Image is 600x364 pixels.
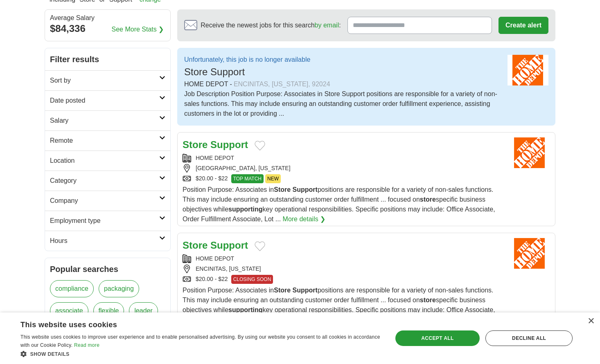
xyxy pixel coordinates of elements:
button: Add to favorite jobs [255,241,265,251]
span: Store Support [184,66,245,77]
span: NEW [265,174,281,183]
span: Show details [30,351,70,357]
strong: supporting [228,206,263,213]
h2: Salary [50,116,159,126]
a: packaging [99,280,139,297]
h2: Hours [50,236,159,246]
a: Remote [45,130,170,151]
a: Company [45,191,170,211]
a: Sort by [45,70,170,90]
div: Decline all [485,330,573,346]
div: ENCINITAS, [US_STATE], 92024 [234,79,330,89]
h2: Popular searches [50,263,165,275]
strong: store [420,297,436,303]
span: This website uses cookies to improve user experience and to enable personalised advertising. By u... [20,334,380,348]
span: - [230,79,232,89]
strong: Store [274,287,291,294]
h2: Filter results [45,48,170,70]
a: Category [45,171,170,191]
div: Close [588,318,594,324]
a: Location [45,151,170,171]
button: Create alert [498,17,548,34]
a: More details ❯ [283,214,326,224]
img: Direct Employers logo [508,55,548,85]
span: Receive the newest jobs for this search : [201,20,341,30]
div: $20.00 - $22 [183,174,503,183]
div: Job Description Position Purpose: Associates in Store Support positions are responsible for a var... [184,89,501,119]
span: CLOSING SOON [231,275,273,284]
strong: Support [210,240,248,251]
div: Average Salary [50,15,165,21]
div: ENCINITAS, [US_STATE] [183,265,503,273]
a: associate [50,302,88,319]
div: $84,336 [50,21,165,36]
img: Home Depot logo [509,238,550,269]
a: compliance [50,280,94,297]
a: flexible [93,302,124,319]
h2: Location [50,156,159,166]
button: Add to favorite jobs [255,141,265,151]
a: Date posted [45,90,170,110]
h2: Date posted [50,96,159,106]
strong: Support [293,287,318,294]
span: Position Purpose: Associates in positions are responsible for a variety of non-sales functions. T... [183,287,495,323]
h2: Category [50,176,159,186]
a: by email [315,22,339,29]
a: Store Support [183,240,248,251]
a: Hours [45,231,170,251]
strong: supporting [228,306,263,313]
h2: Employment type [50,216,159,226]
h2: Company [50,196,159,206]
span: Position Purpose: Associates in positions are responsible for a variety of non-sales functions. T... [183,186,495,222]
a: leader [129,302,158,319]
div: Show details [20,350,381,358]
strong: Store [183,139,208,150]
p: Unfortunately, this job is no longer available [184,55,310,65]
strong: Store [183,240,208,251]
a: HOME DEPOT [196,155,234,161]
a: HOME DEPOT [196,255,234,262]
h2: Remote [50,136,159,146]
strong: Support [293,186,318,193]
strong: Store [274,186,291,193]
div: This website uses cookies [20,317,361,330]
div: $20.00 - $22 [183,275,503,284]
a: Salary [45,110,170,130]
a: See More Stats ❯ [112,25,164,34]
div: Accept all [395,330,480,346]
h2: Sort by [50,76,159,85]
img: Home Depot logo [509,137,550,168]
div: HOME DEPOT [184,79,501,89]
a: Store Support [183,139,248,150]
a: Employment type [45,211,170,231]
div: [GEOGRAPHIC_DATA], [US_STATE] [183,164,503,173]
strong: store [420,196,436,203]
span: TOP MATCH [231,174,264,183]
a: Read more, opens a new window [74,342,99,348]
strong: Support [210,139,248,150]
